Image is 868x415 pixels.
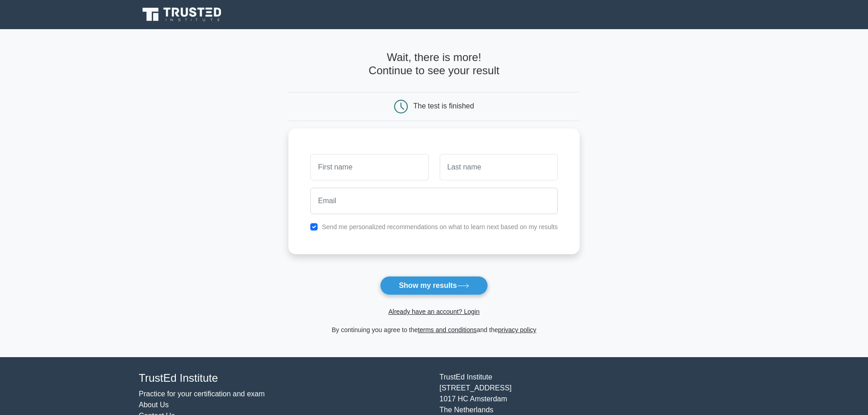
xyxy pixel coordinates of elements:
a: privacy policy [498,326,536,333]
input: First name [310,154,428,180]
h4: TrustEd Institute [139,372,429,385]
input: Email [310,188,558,214]
a: About Us [139,401,169,409]
label: Send me personalized recommendations on what to learn next based on my results [322,223,558,231]
div: By continuing you agree to the and the [283,324,585,335]
button: Show my results [380,276,488,295]
a: terms and conditions [418,326,477,333]
a: Already have an account? Login [388,308,479,315]
input: Last name [440,154,558,180]
h4: Wait, there is more! Continue to see your result [288,51,580,77]
div: The test is finished [413,102,474,110]
a: Practice for your certification and exam [139,390,265,398]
